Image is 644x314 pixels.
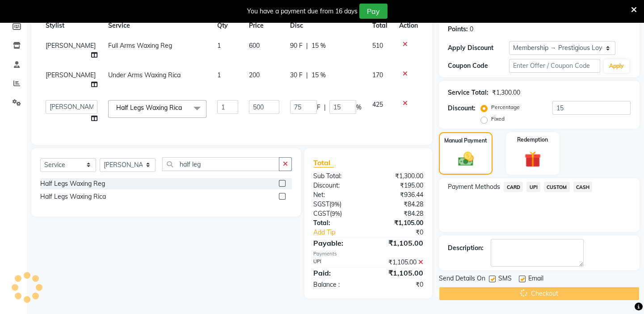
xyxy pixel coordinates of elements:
span: F [317,103,320,112]
span: 170 [372,71,383,79]
div: ₹1,300.00 [368,172,430,181]
label: Fixed [491,115,505,123]
div: 0 [470,25,473,34]
div: Discount: [307,181,368,190]
a: x [182,104,186,112]
div: ₹195.00 [368,181,430,190]
span: 15 % [311,41,326,50]
th: Total [367,16,394,36]
div: Payments [313,250,423,258]
span: 600 [249,42,260,50]
span: | [324,103,326,112]
span: 1 [217,42,221,50]
div: Description: [448,243,484,253]
span: 200 [249,71,260,79]
div: Sub Total: [307,172,368,181]
div: ₹1,105.00 [368,238,430,248]
div: ₹936.44 [368,190,430,200]
span: [PERSON_NAME] [46,42,96,50]
div: Points: [448,25,468,34]
span: CUSTOM [544,182,570,192]
span: Payment Methods [448,182,500,192]
span: CGST [313,209,330,218]
span: 9% [332,210,340,217]
a: Add Tip [307,228,379,237]
span: Total [313,158,334,167]
div: ₹0 [379,228,430,237]
th: Service [103,16,212,36]
span: Full Arms Waxing Reg [108,42,172,50]
input: Search or Scan [162,157,279,171]
img: _cash.svg [453,150,479,168]
label: Percentage [491,103,520,111]
div: ₹1,105.00 [368,258,430,267]
th: Stylist [40,16,103,36]
div: Discount: [448,104,476,113]
div: Balance : [307,280,368,289]
label: Manual Payment [444,137,487,145]
span: UPI [526,182,540,192]
div: ₹1,105.00 [368,218,430,228]
div: Half Legs Waxing Rica [40,192,106,201]
div: Coupon Code [448,61,509,71]
span: SMS [498,274,512,285]
span: Under Arms Waxing Rica [108,71,181,79]
span: 90 F [290,41,303,50]
input: Enter Offer / Coupon Code [509,59,600,73]
span: % [356,103,362,112]
span: | [306,41,308,50]
div: Net: [307,190,368,200]
th: Qty [212,16,244,36]
span: SGST [313,200,329,208]
th: Action [394,16,423,36]
span: 9% [331,201,340,208]
img: _gift.svg [519,149,546,170]
span: CARD [504,182,523,192]
th: Price [244,16,284,36]
span: | [306,71,308,80]
span: 425 [372,100,383,109]
span: Half Legs Waxing Rica [116,104,182,112]
div: Service Total: [448,88,488,97]
div: ₹0 [368,280,430,289]
div: Total: [307,218,368,228]
div: You have a payment due from 16 days [247,7,358,16]
button: Apply [604,59,629,73]
div: ₹1,105.00 [368,268,430,278]
div: ( ) [307,209,368,218]
div: ( ) [307,200,368,209]
span: Email [528,274,543,285]
th: Disc [285,16,367,36]
div: Paid: [307,268,368,278]
span: Send Details On [439,274,485,285]
span: 510 [372,42,383,50]
div: UPI [307,258,368,267]
span: [PERSON_NAME] [46,71,96,79]
div: Half Legs Waxing Reg [40,179,105,188]
button: Pay [359,4,387,19]
div: Apply Discount [448,43,509,53]
label: Redemption [517,136,548,144]
div: ₹84.28 [368,200,430,209]
span: CASH [573,182,593,192]
span: 30 F [290,71,303,80]
div: Payable: [307,238,368,248]
span: 15 % [311,71,326,80]
span: 1 [217,71,221,79]
div: ₹84.28 [368,209,430,218]
div: ₹1,300.00 [492,88,520,97]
